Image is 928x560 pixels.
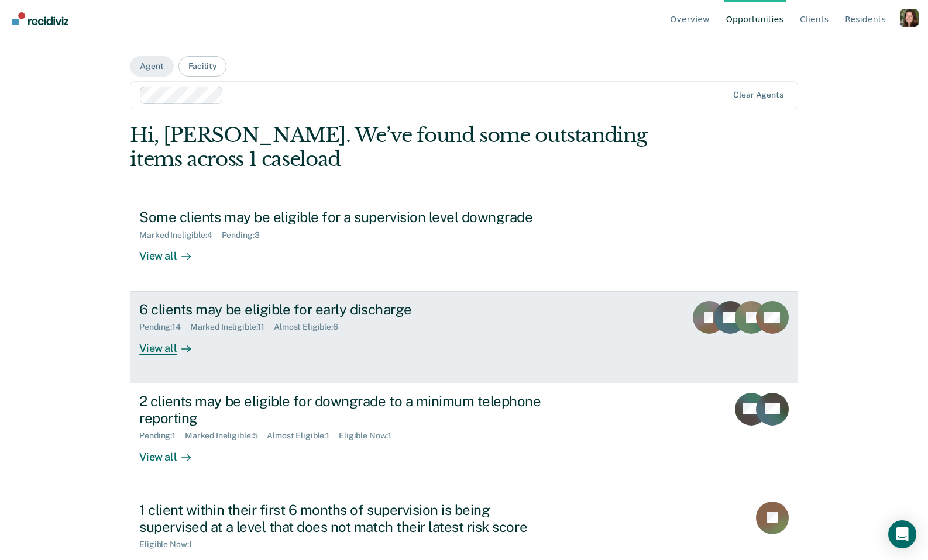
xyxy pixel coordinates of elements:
div: Marked Ineligible : 5 [185,431,267,441]
div: View all [139,441,205,464]
div: 1 client within their first 6 months of supervision is being supervised at a level that does not ... [139,502,550,535]
div: Almost Eligible : 1 [267,431,339,441]
img: Recidiviz [12,12,68,25]
div: View all [139,240,205,263]
div: Marked Ineligible : 4 [139,230,221,240]
button: Profile dropdown button [900,9,919,27]
div: Pending : 14 [139,322,190,332]
div: Clear agents [733,90,783,100]
div: Eligible Now : 1 [139,540,201,549]
a: Some clients may be eligible for a supervision level downgradeMarked Ineligible:4Pending:3View all [130,199,798,291]
div: Pending : 1 [139,431,185,441]
div: Marked Ineligible : 11 [190,322,274,332]
div: Open Intercom Messenger [888,520,916,548]
div: View all [139,332,205,355]
div: Some clients may be eligible for a supervision level downgrade [139,209,550,226]
div: Almost Eligible : 6 [274,322,348,332]
div: Pending : 3 [222,230,269,240]
button: Facility [178,56,227,77]
div: 6 clients may be eligible for early discharge [139,301,550,318]
div: 2 clients may be eligible for downgrade to a minimum telephone reporting [139,393,550,427]
a: 2 clients may be eligible for downgrade to a minimum telephone reportingPending:1Marked Ineligibl... [130,383,798,492]
button: Agent [130,56,173,77]
div: Eligible Now : 1 [339,431,401,441]
a: 6 clients may be eligible for early dischargePending:14Marked Ineligible:11Almost Eligible:6View all [130,292,798,383]
div: Hi, [PERSON_NAME]. We’ve found some outstanding items across 1 caseload [130,123,664,171]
